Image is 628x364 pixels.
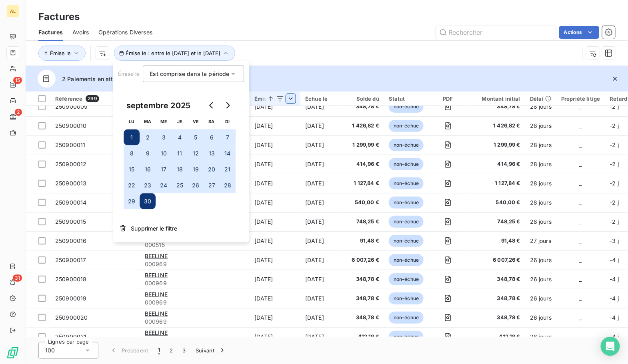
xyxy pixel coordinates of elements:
[250,174,300,193] td: [DATE]
[610,237,619,244] span: -3 j
[45,346,55,354] span: 100
[610,333,619,340] span: -4 j
[131,225,177,233] span: Supprimer le filtre
[610,218,619,225] span: -2 j
[250,212,300,231] td: [DATE]
[610,161,619,167] span: -2 j
[472,103,520,111] span: 348,78 €
[220,177,236,193] button: 28
[140,129,156,145] button: 2
[389,216,424,228] span: non-échue
[250,327,300,346] td: [DATE]
[204,145,220,161] button: 13
[220,97,236,113] button: Go to next month
[250,97,300,116] td: [DATE]
[105,342,153,359] button: Précédent
[580,161,582,167] span: _
[472,294,520,302] span: 348,78 €
[347,237,379,245] span: 91,48 €
[347,141,379,149] span: 1 299,99 €
[55,276,86,282] span: 250900018
[55,122,86,129] span: 250900010
[188,177,204,193] button: 26
[156,177,172,193] button: 24
[250,308,300,327] td: [DATE]
[55,295,86,302] span: 250900019
[38,10,80,24] h3: Factures
[140,193,156,209] button: 30
[525,135,556,155] td: 28 jours
[140,113,156,129] th: mardi
[118,70,140,77] span: Émise le
[300,289,342,308] td: [DATE]
[472,141,520,149] span: 1 299,99 €
[610,295,619,302] span: -4 j
[172,177,188,193] button: 25
[472,333,520,341] span: 412,19 €
[610,257,619,263] span: -4 j
[124,145,140,161] button: 8
[220,145,236,161] button: 14
[300,231,342,251] td: [DATE]
[389,158,424,170] span: non-échue
[525,231,556,251] td: 27 jours
[389,235,424,247] span: non-échue
[389,292,424,304] span: non-échue
[610,180,619,187] span: -2 j
[389,197,424,209] span: non-échue
[145,241,245,249] span: 000515
[191,342,231,359] button: Suivant
[204,113,220,129] th: samedi
[347,95,379,102] div: Solde dû
[204,129,220,145] button: 6
[610,276,619,282] span: -4 j
[38,28,63,36] span: Factures
[472,275,520,283] span: 348,78 €
[124,129,140,145] button: 1
[126,50,220,56] span: Émise le : entre le [DATE] et le [DATE]
[389,101,424,113] span: non-échue
[300,155,342,174] td: [DATE]
[580,218,582,225] span: _
[300,193,342,212] td: [DATE]
[55,333,86,340] span: 250900021
[156,145,172,161] button: 10
[204,97,220,113] button: Go to previous month
[172,145,188,161] button: 11
[525,251,556,270] td: 26 jours
[55,180,86,187] span: 250900013
[580,237,582,244] span: _
[178,342,191,359] button: 3
[472,256,520,264] span: 6 007,26 €
[124,193,140,209] button: 29
[525,193,556,212] td: 28 jours
[300,251,342,270] td: [DATE]
[525,212,556,231] td: 28 jours
[55,237,86,244] span: 250900016
[6,5,19,18] div: AL
[389,177,424,189] span: non-échue
[140,177,156,193] button: 23
[580,314,582,321] span: _
[158,346,160,354] span: 1
[250,193,300,212] td: [DATE]
[580,141,582,148] span: _
[55,161,86,167] span: 250900012
[124,161,140,177] button: 15
[580,257,582,263] span: _
[300,308,342,327] td: [DATE]
[140,145,156,161] button: 9
[347,179,379,187] span: 1 127,84 €
[300,97,342,116] td: [DATE]
[347,122,379,130] span: 1 426,82 €
[145,310,168,317] span: BEELINE
[580,180,582,187] span: _
[145,291,168,298] span: BEELINE
[347,256,379,264] span: 6 007,26 €
[250,251,300,270] td: [DATE]
[347,160,379,168] span: 414,96 €
[525,270,556,289] td: 26 jours
[165,342,178,359] button: 2
[153,342,165,359] button: 1
[472,160,520,168] span: 414,96 €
